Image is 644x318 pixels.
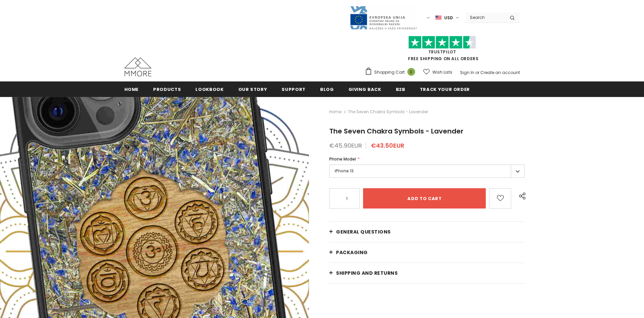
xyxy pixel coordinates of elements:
img: MMORE Cases [124,57,151,76]
span: Shopping Cart [374,69,405,76]
span: General Questions [336,228,391,235]
span: 0 [407,68,415,76]
span: Products [153,86,181,93]
span: USD [444,15,453,21]
a: B2B [396,81,405,97]
span: or [475,70,479,75]
span: B2B [396,86,405,93]
a: Shopping Cart 0 [365,67,419,77]
span: Shipping and returns [336,270,398,276]
a: Our Story [238,81,267,97]
span: Track your order [420,86,470,93]
a: Products [153,81,181,97]
a: support [282,81,306,97]
a: Home [329,108,341,116]
img: Javni Razpis [350,5,417,30]
a: Home [124,81,139,97]
img: USD [435,15,442,21]
a: Track your order [420,81,470,97]
span: Blog [320,86,334,93]
a: Giving back [349,81,381,97]
a: Shipping and returns [329,263,525,283]
a: Sign In [460,70,474,75]
a: General Questions [329,222,525,242]
a: Trustpilot [428,49,456,55]
a: Wish Lists [423,66,452,78]
span: Phone Model [329,156,356,162]
label: iPhone 13 [329,165,525,178]
span: support [282,86,306,93]
span: FREE SHIPPING ON ALL ORDERS [365,39,520,62]
img: Trust Pilot Stars [408,36,476,49]
a: PACKAGING [329,242,525,263]
input: Search Site [466,13,505,22]
span: €43.50EUR [371,141,404,150]
a: Javni Razpis [350,15,417,20]
a: Lookbook [195,81,223,97]
span: The Seven Chakra Symbols - Lavender [329,126,463,136]
a: Blog [320,81,334,97]
input: Add to cart [363,188,486,209]
span: The Seven Chakra Symbols - Lavender [348,108,428,116]
a: Create an account [480,70,520,75]
span: Wish Lists [432,69,452,76]
span: PACKAGING [336,249,368,256]
span: Our Story [238,86,267,93]
span: Lookbook [195,86,223,93]
span: Giving back [349,86,381,93]
span: Home [124,86,139,93]
span: €45.90EUR [329,141,362,150]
